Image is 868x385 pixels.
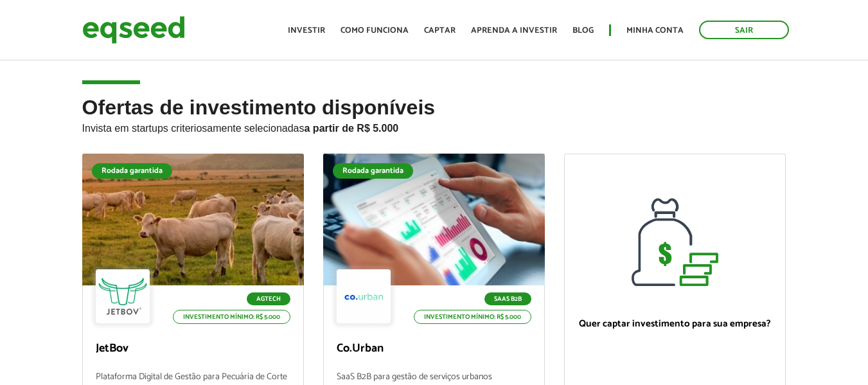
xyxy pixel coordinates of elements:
[572,26,594,35] a: Blog
[82,96,786,154] h2: Ofertas de investimento disponíveis
[414,310,531,324] p: Investimento mínimo: R$ 5.000
[484,292,531,305] p: SaaS B2B
[82,119,786,134] p: Invista em startups criteriosamente selecionadas
[471,26,557,35] a: Aprenda a investir
[699,21,789,39] a: Sair
[337,342,531,356] p: Co.Urban
[626,26,684,35] a: Minha conta
[82,13,185,47] img: EqSeed
[424,26,456,35] a: Captar
[288,26,325,35] a: Investir
[333,163,413,179] div: Rodada garantida
[305,123,399,134] strong: a partir de R$ 5.000
[247,292,290,305] p: Agtech
[96,342,290,356] p: JetBov
[92,163,172,179] div: Rodada garantida
[578,318,772,330] p: Quer captar investimento para sua empresa?
[173,310,290,324] p: Investimento mínimo: R$ 5.000
[341,26,409,35] a: Como funciona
